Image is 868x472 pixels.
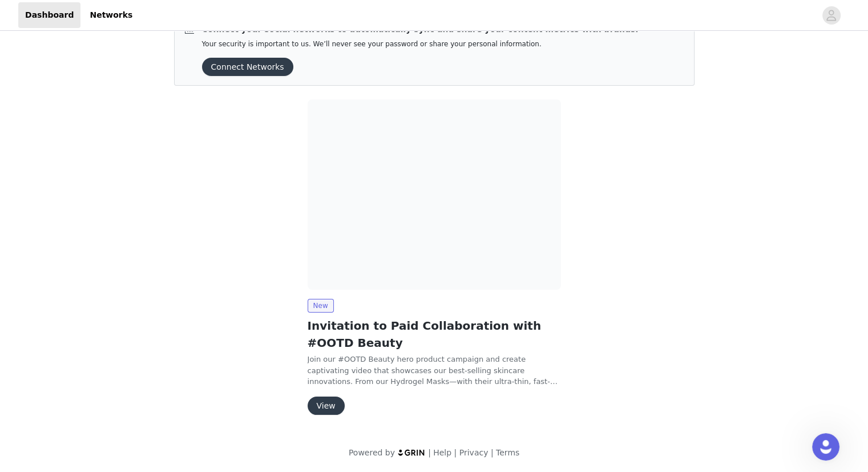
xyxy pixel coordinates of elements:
span: New [308,299,334,313]
button: Connect Networks [202,58,293,76]
span: | [428,448,431,457]
span: | [454,448,457,457]
img: logo [397,449,426,456]
p: Your security is important to us. We’ll never see your password or share your personal information. [202,40,639,49]
a: Help [433,448,451,457]
a: Terms [496,448,519,457]
button: View [308,397,345,415]
div: avatar [826,6,837,25]
iframe: Intercom live chat [812,433,839,461]
a: View [308,402,345,410]
a: Networks [83,2,139,28]
a: Dashboard [18,2,80,28]
span: Powered by [349,448,395,457]
a: Privacy [459,448,488,457]
h2: Invitation to Paid Collaboration with #OOTD Beauty [308,317,561,351]
img: OOTDBEAUTY [308,99,561,290]
p: Join our #OOTD Beauty hero product campaign and create captivating video that showcases our best-... [308,354,561,387]
span: | [491,448,494,457]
